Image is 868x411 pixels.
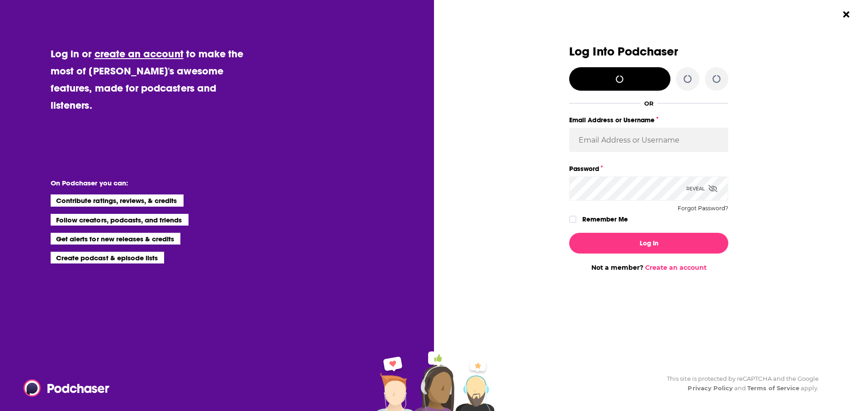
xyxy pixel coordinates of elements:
[24,379,110,397] img: Podchaser - Follow, Share and Rate Podcasts
[569,114,728,126] label: Email Address or Username
[582,213,628,225] label: Remember Me
[51,194,184,206] li: Contribute ratings, reviews, & credits
[686,176,717,201] div: Reveal
[51,179,231,187] li: On Podchaser you can:
[94,47,184,60] a: create an account
[688,384,733,392] a: Privacy Policy
[747,384,799,392] a: Terms of Service
[678,205,728,212] button: Forgot Password?
[660,374,819,393] div: This site is protected by reCAPTCHA and the Google and apply.
[569,45,728,58] h3: Log Into Podchaser
[645,263,707,272] a: Create an account
[569,163,728,175] label: Password
[51,252,164,263] li: Create podcast & episode lists
[838,6,855,23] button: Close Button
[24,379,103,397] a: Podchaser - Follow, Share and Rate Podcasts
[51,233,180,245] li: Get alerts for new releases & credits
[644,100,654,107] div: OR
[51,214,189,226] li: Follow creators, podcasts, and friends
[569,233,728,254] button: Log In
[569,128,728,152] input: Email Address or Username
[569,263,728,272] div: Not a member?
